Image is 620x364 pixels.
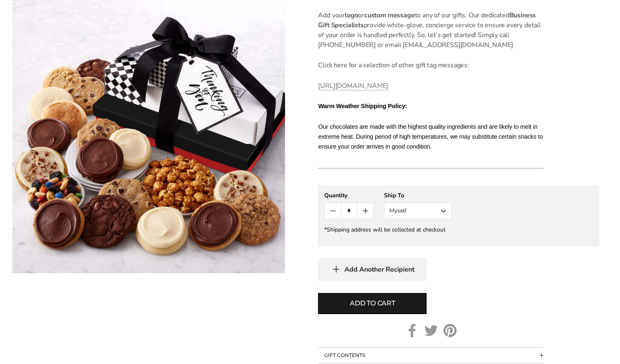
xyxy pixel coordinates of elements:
iframe: Sign Up via Text for Offers [7,333,85,357]
input: Quantity [341,203,357,219]
gfm-form: New recipient [318,185,599,246]
strong: custom message [364,11,415,20]
div: *Shipping address will be collected at checkout [324,226,593,234]
strong: Business Gift Specialists [318,11,536,30]
a: Twitter [424,324,438,337]
span: to any of our gifts. Our dedicated [415,11,509,20]
button: Count plus [357,203,373,219]
span: Add your [318,11,345,20]
span: Add to cart [350,298,395,308]
div: Ship To [384,191,452,199]
span: provide white-glove, concierge service to ensure every detail of your order is handled perfectly.... [318,21,540,50]
button: Collapsible block button [318,347,544,363]
span: Our chocolates are made with the highest quality ingredients and are likely to melt in extreme he... [318,123,543,150]
a: Facebook [405,324,419,337]
span: Add Another Recipient [344,265,415,274]
a: [URL][DOMAIN_NAME] [318,81,388,90]
a: Pinterest [443,324,457,337]
button: Myself [384,203,452,219]
button: Add Another Recipient [318,258,427,281]
span: Warm Weather Shipping Policy: [318,103,407,109]
button: Add to cart [318,293,427,314]
button: Count minus [325,203,341,219]
strong: logo [345,11,358,20]
span: or [358,11,364,20]
div: Quantity [324,191,374,199]
p: Click here for a selection of other gift tag messages: [318,60,544,70]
